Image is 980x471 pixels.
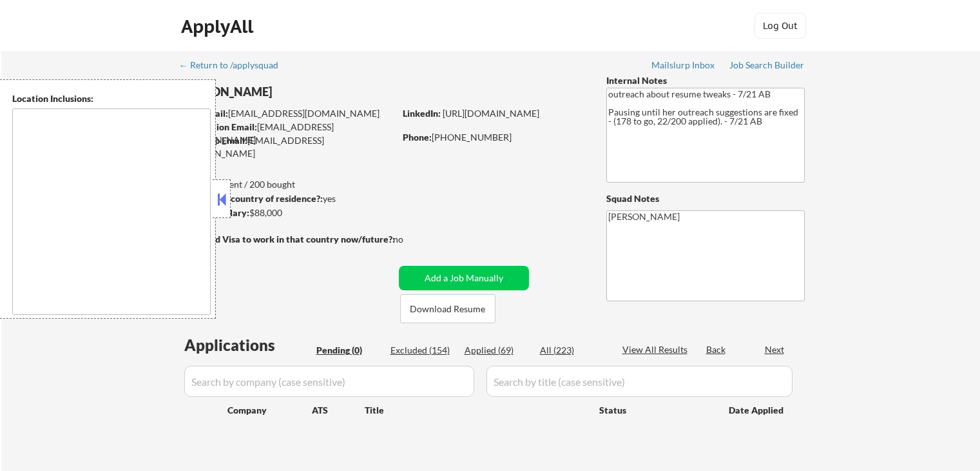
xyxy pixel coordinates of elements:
[765,343,785,356] div: Next
[399,266,529,290] button: Add a Job Manually
[540,344,604,357] div: All (223)
[403,131,585,144] div: [PHONE_NUMBER]
[390,344,455,357] div: Excluded (154)
[184,337,312,353] div: Applications
[606,74,805,87] div: Internal Notes
[312,404,365,417] div: ATS
[180,193,323,204] strong: Can work in country of residence?:
[180,192,390,205] div: yes
[651,61,716,70] div: Mailslurp Inbox
[729,61,805,70] div: Job Search Builder
[12,92,211,105] div: Location Inclusions:
[181,121,394,146] div: [EMAIL_ADDRESS][DOMAIN_NAME]
[180,134,394,159] div: [EMAIL_ADDRESS][DOMAIN_NAME]
[706,343,727,356] div: Back
[403,132,432,143] strong: Phone:
[651,60,716,73] a: Mailslurp Inbox
[403,108,441,119] strong: LinkedIn:
[180,234,395,245] strong: Will need Visa to work in that country now/future?:
[486,366,793,397] input: Search by title (case sensitive)
[184,366,474,397] input: Search by company (case sensitive)
[180,206,394,219] div: $88,000
[179,61,291,70] div: ← Return to /applysquad
[465,344,529,357] div: Applied (69)
[622,343,691,356] div: View All Results
[393,233,430,246] div: no
[180,84,445,100] div: [PERSON_NAME]
[227,404,312,417] div: Company
[181,107,394,120] div: [EMAIL_ADDRESS][DOMAIN_NAME]
[606,192,805,205] div: Squad Notes
[599,398,710,421] div: Status
[179,60,291,73] a: ← Return to /applysquad
[729,404,785,417] div: Date Applied
[316,344,381,357] div: Pending (0)
[443,108,539,119] a: [URL][DOMAIN_NAME]
[400,294,495,323] button: Download Resume
[181,15,257,37] div: ApplyAll
[365,404,587,417] div: Title
[180,178,394,191] div: 69 sent / 200 bought
[754,13,806,39] button: Log Out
